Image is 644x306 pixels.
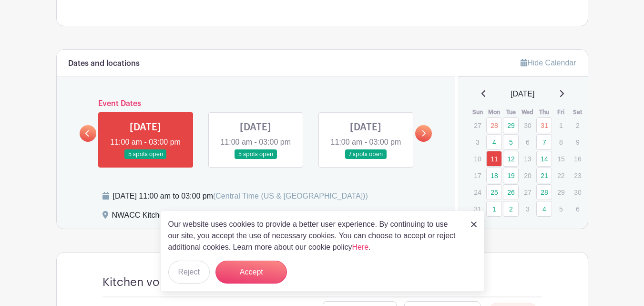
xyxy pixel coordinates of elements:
th: Wed [519,107,536,117]
p: 13 [520,151,535,166]
a: 1 [486,201,502,217]
a: 29 [503,117,519,133]
p: 30 [520,118,535,133]
p: 22 [553,168,569,183]
a: 7 [536,134,552,150]
p: Our website uses cookies to provide a better user experience. By continuing to use our site, you ... [168,219,461,253]
a: 21 [536,168,552,183]
div: NWACC Kitchen , [STREET_ADDRESS] [112,210,250,225]
a: 31 [536,117,552,133]
div: [DATE] 11:00 am to 03:00 pm [113,190,368,202]
p: 3 [520,201,535,216]
th: Sun [469,107,486,117]
p: 17 [470,168,485,183]
th: Mon [486,107,502,117]
button: Reject [168,261,210,284]
p: 10 [470,151,485,166]
p: 29 [553,185,569,200]
h6: Event Dates [96,99,416,108]
p: 15 [553,151,569,166]
a: 11 [486,151,502,167]
a: 5 [503,134,519,150]
a: Here [352,243,369,251]
p: 20 [520,168,535,183]
th: Fri [552,107,569,117]
a: 14 [536,151,552,167]
th: Thu [536,107,552,117]
a: 12 [503,151,519,167]
p: 8 [553,135,569,149]
p: 24 [470,185,485,200]
img: close_button-5f87c8562297e5c2d7936805f587ecaba9071eb48480494691a3f1689db116b3.svg [471,222,477,227]
a: 19 [503,168,519,183]
p: 31 [470,201,485,216]
p: 6 [570,201,585,216]
a: 4 [486,134,502,150]
h6: Dates and locations [68,59,140,68]
p: 30 [570,185,585,200]
p: 23 [570,168,585,183]
p: 3 [470,135,485,149]
a: 25 [486,184,502,200]
p: 2 [570,118,585,133]
p: 16 [570,151,585,166]
span: [DATE] [511,88,534,100]
p: 9 [570,135,585,149]
a: Hide Calendar [521,59,576,67]
p: 6 [520,135,535,149]
p: 1 [553,118,569,133]
h4: Kitchen volunteer [102,275,197,289]
a: 18 [486,168,502,183]
a: 26 [503,184,519,200]
a: View on Map [257,210,301,225]
a: 4 [536,201,552,217]
p: 5 [553,201,569,216]
th: Sat [569,107,586,117]
th: Tue [502,107,519,117]
button: Accept [215,261,287,284]
a: 2 [503,201,519,217]
p: 27 [520,185,535,200]
span: (Central Time (US & [GEOGRAPHIC_DATA])) [213,192,368,200]
p: 27 [470,118,485,133]
a: 28 [536,184,552,200]
a: 28 [486,117,502,133]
